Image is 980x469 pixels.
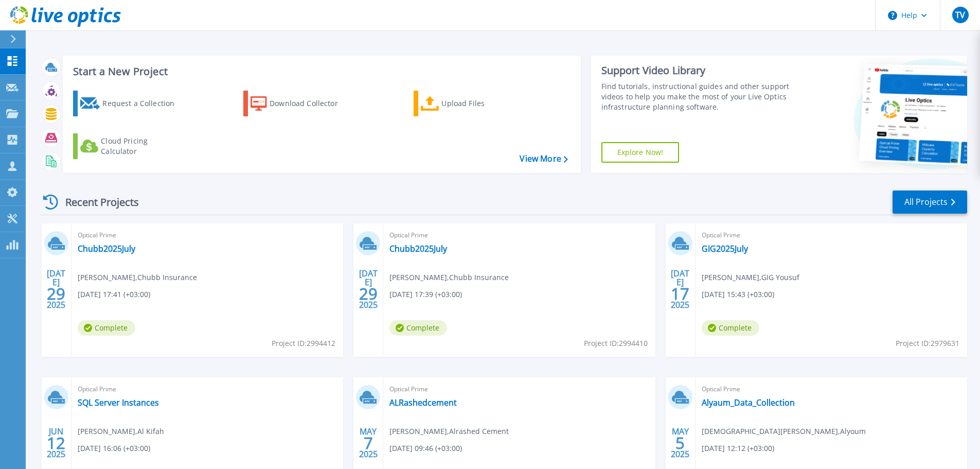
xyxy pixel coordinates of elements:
[78,397,159,408] a: SQL Server Instances
[601,81,793,112] div: Find tutorials, instructional guides and other support videos to help you make the most of your L...
[670,424,690,462] div: MAY 2025
[702,384,961,395] span: Optical Prime
[73,66,567,77] h3: Start a New Project
[584,338,648,349] span: Project ID: 2994410
[441,93,524,114] div: Upload Files
[671,289,689,298] span: 17
[702,272,799,283] span: [PERSON_NAME] , GIG Yousuf
[389,289,462,300] span: [DATE] 17:39 (+03:00)
[702,443,774,454] span: [DATE] 12:12 (+03:00)
[40,189,153,215] div: Recent Projects
[47,439,65,447] span: 12
[414,91,528,116] a: Upload Files
[78,230,337,241] span: Optical Prime
[46,424,66,462] div: JUN 2025
[601,142,680,163] a: Explore Now!
[702,244,748,254] a: GIG2025July
[601,64,793,77] div: Support Video Library
[78,320,135,336] span: Complete
[272,338,335,349] span: Project ID: 2994412
[389,443,462,454] span: [DATE] 09:46 (+03:00)
[702,289,774,300] span: [DATE] 15:43 (+03:00)
[243,91,358,116] a: Download Collector
[78,244,135,254] a: Chubb2025July
[101,136,183,157] div: Cloud Pricing Calculator
[896,338,959,349] span: Project ID: 2979631
[270,93,352,114] div: Download Collector
[78,443,150,454] span: [DATE] 16:06 (+03:00)
[702,426,866,437] span: [DEMOGRAPHIC_DATA][PERSON_NAME] , Alyoum
[78,272,197,283] span: [PERSON_NAME] , Chubb Insurance
[893,190,967,214] a: All Projects
[520,154,567,164] a: View More
[670,270,690,308] div: [DATE] 2025
[389,320,447,336] span: Complete
[389,426,509,437] span: [PERSON_NAME] , Alrashed Cement
[73,91,188,116] a: Request a Collection
[389,244,447,254] a: Chubb2025July
[78,289,150,300] span: [DATE] 17:41 (+03:00)
[359,270,378,308] div: [DATE] 2025
[73,133,188,159] a: Cloud Pricing Calculator
[702,230,961,241] span: Optical Prime
[364,439,373,447] span: 7
[46,270,66,308] div: [DATE] 2025
[702,397,795,408] a: Alyaum_Data_Collection
[955,11,965,19] span: TV
[359,424,378,462] div: MAY 2025
[359,289,378,298] span: 29
[675,439,685,447] span: 5
[389,384,649,395] span: Optical Prime
[78,384,337,395] span: Optical Prime
[389,272,509,283] span: [PERSON_NAME] , Chubb Insurance
[389,230,649,241] span: Optical Prime
[389,397,457,408] a: ALRashedcement
[78,426,164,437] span: [PERSON_NAME] , Al Kifah
[702,320,759,336] span: Complete
[47,289,65,298] span: 29
[102,93,185,114] div: Request a Collection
